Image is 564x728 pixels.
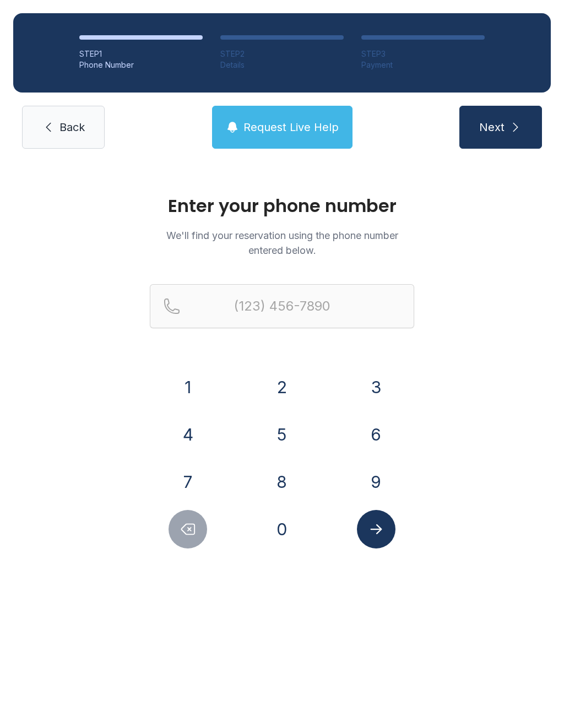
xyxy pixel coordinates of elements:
[361,59,485,70] div: Payment
[169,463,207,501] button: 7
[243,119,339,135] span: Request Live Help
[220,59,344,70] div: Details
[150,284,414,328] input: Reservation phone number
[220,48,344,59] div: STEP 2
[479,119,505,135] span: Next
[357,415,395,454] button: 6
[263,415,301,454] button: 5
[169,368,207,406] button: 1
[263,463,301,501] button: 8
[150,197,414,215] h1: Enter your phone number
[169,510,207,548] button: Delete number
[361,48,485,59] div: STEP 3
[59,119,85,135] span: Back
[169,415,207,454] button: 4
[357,368,395,406] button: 3
[357,510,395,548] button: Submit lookup form
[79,59,203,70] div: Phone Number
[263,510,301,548] button: 0
[150,228,414,258] p: We'll find your reservation using the phone number entered below.
[79,48,203,59] div: STEP 1
[263,368,301,406] button: 2
[357,463,395,501] button: 9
